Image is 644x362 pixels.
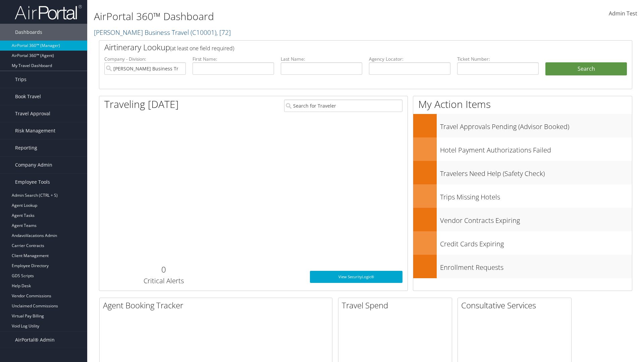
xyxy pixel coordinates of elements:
[369,56,450,62] label: Agency Locator:
[413,114,632,137] a: Travel Approvals Pending (Advisor Booked)
[545,62,627,76] button: Search
[440,213,632,225] h3: Vendor Contracts Expiring
[15,122,55,139] span: Risk Management
[15,88,41,105] span: Book Travel
[609,10,637,17] span: Admin Test
[457,56,539,62] label: Ticket Number:
[413,184,632,208] a: Trips Missing Hotels
[104,56,186,62] label: Company - Division:
[413,137,632,161] a: Hotel Payment Authorizations Failed
[413,208,632,231] a: Vendor Contracts Expiring
[413,255,632,278] a: Enrollment Requests
[15,331,55,348] span: AirPortal® Admin
[15,71,26,88] span: Trips
[15,139,37,156] span: Reporting
[284,100,402,112] input: Search for Traveler
[216,28,231,37] span: , [ 72 ]
[15,157,52,173] span: Company Admin
[94,28,231,37] a: [PERSON_NAME] Business Travel
[104,97,179,111] h1: Traveling [DATE]
[440,166,632,178] h3: Travelers Need Help (Safety Check)
[461,300,571,311] h2: Consultative Services
[609,3,637,24] a: Admin Test
[440,189,632,202] h3: Trips Missing Hotels
[15,105,50,122] span: Travel Approval
[440,236,632,249] h3: Credit Cards Expiring
[440,259,632,272] h3: Enrollment Requests
[94,9,456,23] h1: AirPortal 360™ Dashboard
[170,45,234,52] span: (at least one field required)
[103,300,332,311] h2: Agent Booking Tracker
[104,276,223,286] h3: Critical Alerts
[15,24,42,41] span: Dashboards
[15,174,50,190] span: Employee Tools
[104,42,583,53] h2: Airtinerary Lookup
[413,161,632,184] a: Travelers Need Help (Safety Check)
[310,271,402,283] a: View SecurityLogic®
[342,300,452,311] h2: Travel Spend
[440,119,632,131] h3: Travel Approvals Pending (Advisor Booked)
[413,231,632,255] a: Credit Cards Expiring
[104,264,223,275] h2: 0
[281,56,362,62] label: Last Name:
[15,4,82,20] img: airportal-logo.png
[413,97,632,111] h1: My Action Items
[191,28,216,37] span: ( C10001 )
[440,142,632,155] h3: Hotel Payment Authorizations Failed
[193,56,274,62] label: First Name:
